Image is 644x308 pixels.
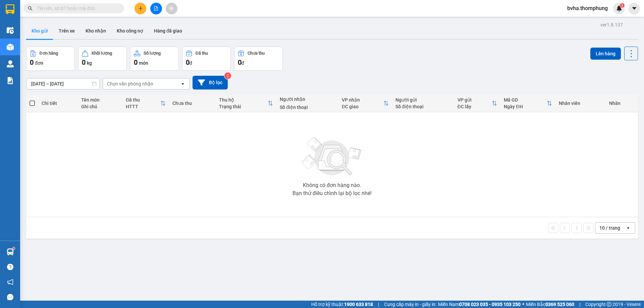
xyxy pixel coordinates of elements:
span: 0 [238,58,241,66]
div: ĐC giao [342,104,383,109]
span: 0 [82,58,86,66]
span: plus [138,6,143,11]
span: copyright [607,302,611,307]
th: Toggle SortBy [500,95,555,112]
span: 0 [30,58,34,66]
input: Select a date range. [26,78,100,89]
div: ver 1.8.137 [600,21,623,28]
img: warehouse-icon [7,27,14,34]
img: warehouse-icon [7,44,14,51]
span: file-add [154,6,158,11]
svg: open [626,225,631,231]
button: Đơn hàng0đơn [26,47,75,71]
strong: 1900 633 818 [344,302,373,307]
button: Chưa thu0đ [234,47,283,71]
div: Nhãn [609,101,635,106]
div: Số điện thoại [395,104,451,109]
div: Mã GD [504,97,547,103]
span: question-circle [7,264,13,270]
div: Trạng thái [219,104,268,109]
div: Số điện thoại [280,105,335,110]
strong: 0369 525 060 [545,302,574,307]
span: Hỗ trợ kỹ thuật: [311,301,373,308]
svg: open [180,81,185,86]
img: warehouse-icon [7,60,14,67]
div: Khối lượng [92,51,112,56]
div: Tên món [81,97,119,103]
sup: 1 [13,247,15,249]
button: file-add [150,3,162,14]
button: Trên xe [53,23,80,39]
span: đ [190,60,192,66]
span: message [7,294,13,300]
span: aim [169,6,174,11]
span: Miền Nam [438,301,521,308]
div: Ghi chú [81,104,119,109]
img: solution-icon [7,77,14,84]
button: Kho gửi [26,23,53,39]
div: Nhân viên [559,101,602,106]
div: Chi tiết [42,101,74,106]
img: icon-new-feature [616,5,622,11]
div: Ngày ĐH [504,104,547,109]
div: Người gửi [395,97,451,103]
th: Toggle SortBy [338,95,392,112]
div: Chưa thu [172,101,212,106]
button: Số lượng0món [130,47,179,71]
div: Đã thu [196,51,208,56]
button: Lên hàng [590,48,621,60]
span: | [579,301,580,308]
button: aim [166,3,177,14]
th: Toggle SortBy [122,95,169,112]
span: món [139,60,148,66]
div: Thu hộ [219,97,268,103]
sup: 2 [224,72,231,79]
span: 0 [186,58,190,66]
span: đ [241,60,244,66]
span: ⚪️ [522,303,524,306]
th: Toggle SortBy [454,95,501,112]
div: VP nhận [342,97,383,103]
div: Chọn văn phòng nhận [107,80,153,87]
img: logo-vxr [6,4,14,14]
button: caret-down [628,3,640,14]
span: 0 [134,58,138,66]
button: Đã thu0đ [182,47,231,71]
button: Hàng đã giao [149,23,187,39]
span: Miền Bắc [526,301,574,308]
span: Cung cấp máy in - giấy in: [384,301,436,308]
img: warehouse-icon [7,248,14,255]
button: Bộ lọc [193,76,228,89]
div: HTTT [126,104,160,109]
span: đơn [35,60,43,66]
div: Người nhận [280,97,335,102]
button: plus [135,3,146,14]
div: VP gửi [458,97,492,103]
div: Bạn thử điều chỉnh lại bộ lọc nhé! [292,191,372,196]
div: ĐC lấy [458,104,492,109]
input: Tìm tên, số ĐT hoặc mã đơn [37,5,116,12]
span: kg [87,60,92,66]
button: Kho công nợ [111,23,149,39]
div: Chưa thu [248,51,265,56]
strong: 0708 023 035 - 0935 103 250 [459,302,521,307]
span: | [378,301,379,308]
img: svg+xml;base64,PHN2ZyBjbGFzcz0ibGlzdC1wbHVnX19zdmciIHhtbG5zPSJodHRwOi8vd3d3LnczLm9yZy8yMDAwL3N2Zy... [299,133,366,180]
span: notification [7,279,13,285]
div: Không có đơn hàng nào. [303,183,361,188]
sup: 3 [620,3,625,8]
th: Toggle SortBy [216,95,276,112]
div: Đơn hàng [40,51,58,56]
span: caret-down [631,5,637,11]
span: 3 [621,3,623,8]
button: Kho nhận [80,23,111,39]
button: Khối lượng0kg [78,47,127,71]
div: Đã thu [126,97,160,103]
span: search [28,6,33,11]
div: Số lượng [144,51,161,56]
div: 10 / trang [599,225,620,231]
span: bvha.thomphung [562,4,613,12]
